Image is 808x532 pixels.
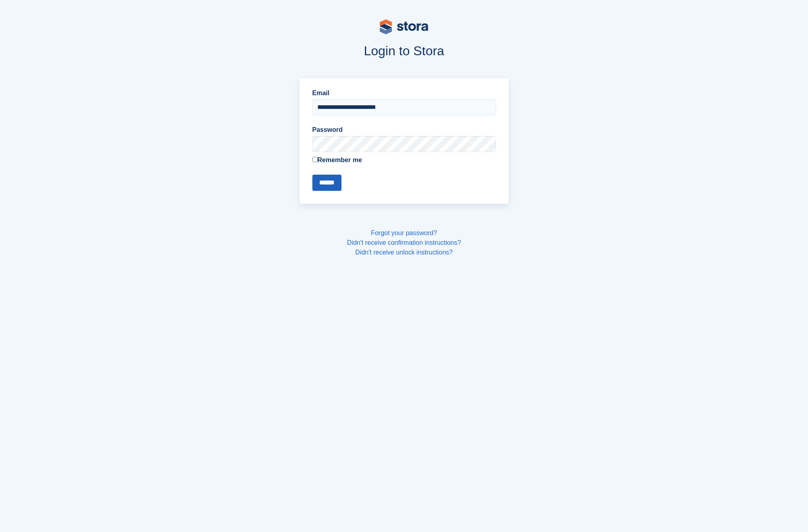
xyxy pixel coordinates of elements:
[355,249,452,256] a: Didn't receive unlock instructions?
[380,19,428,34] img: stora-logo-53a41332b3708ae10de48c4981b4e9114cc0af31d8433b30ea865607fb682f29.svg
[347,239,461,246] a: Didn't receive confirmation instructions?
[371,229,437,236] a: Forgot your password?
[145,44,663,58] h1: Login to Stora
[312,155,496,165] label: Remember me
[312,125,496,135] label: Password
[312,157,318,162] input: Remember me
[312,88,496,98] label: Email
